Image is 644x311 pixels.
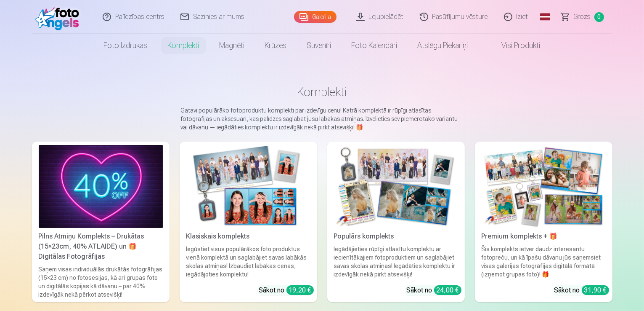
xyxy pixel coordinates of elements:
[408,34,478,57] a: Atslēgu piekariņi
[183,245,314,279] div: Iegūstiet visus populārākos foto produktus vienā komplektā un saglabājiet savas labākās skolas at...
[286,285,314,295] div: 19,20 €
[475,142,612,302] a: Premium komplekts + 🎁 Premium komplekts + 🎁Šis komplekts ietver daudz interesantu fotopreču, un k...
[478,34,551,57] a: Visi produkti
[478,231,609,241] div: Premium komplekts + 🎁
[39,145,163,228] img: Pilns Atmiņu Komplekts – Drukātas (15×23cm, 40% ATLAIDE) un 🎁 Digitālas Fotogrāfijas
[294,11,337,23] a: Galerija
[331,231,461,241] div: Populārs komplekts
[259,285,314,295] div: Sākot no
[94,34,158,57] a: Foto izdrukas
[297,34,342,57] a: Suvenīri
[478,245,609,279] div: Šis komplekts ietver daudz interesantu fotopreču, un kā īpašu dāvanu jūs saņemsiet visas galerija...
[434,285,461,295] div: 24,00 €
[158,34,209,57] a: Komplekti
[180,142,317,302] a: Klasiskais komplektsKlasiskais komplektsIegūstiet visus populārākos foto produktus vienā komplekt...
[35,3,84,30] img: /fa1
[181,106,464,131] p: Gatavi populārāko fotoproduktu komplekti par izdevīgu cenu! Katrā komplektā ir rūpīgi atlasītas f...
[554,285,609,295] div: Sākot no
[482,145,606,228] img: Premium komplekts + 🎁
[183,231,314,241] div: Klasiskais komplekts
[32,142,170,302] a: Pilns Atmiņu Komplekts – Drukātas (15×23cm, 40% ATLAIDE) un 🎁 Digitālas Fotogrāfijas Pilns Atmiņu...
[594,12,604,22] span: 0
[39,84,606,99] h1: Komplekti
[35,231,166,262] div: Pilns Atmiņu Komplekts – Drukātas (15×23cm, 40% ATLAIDE) un 🎁 Digitālas Fotogrāfijas
[209,34,255,57] a: Magnēti
[334,145,458,228] img: Populārs komplekts
[331,245,461,279] div: Iegādājieties rūpīgi atlasītu komplektu ar iecienītākajiem fotoproduktiem un saglabājiet savas sk...
[407,285,461,295] div: Sākot no
[255,34,297,57] a: Krūzes
[186,145,310,228] img: Klasiskais komplekts
[35,265,166,299] div: Saņem visas individuālās drukātās fotogrāfijas (15×23 cm) no fotosesijas, kā arī grupas foto un d...
[582,285,609,295] div: 31,90 €
[342,34,408,57] a: Foto kalendāri
[327,142,465,302] a: Populārs komplektsPopulārs komplektsIegādājieties rūpīgi atlasītu komplektu ar iecienītākajiem fo...
[574,12,591,22] span: Grozs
